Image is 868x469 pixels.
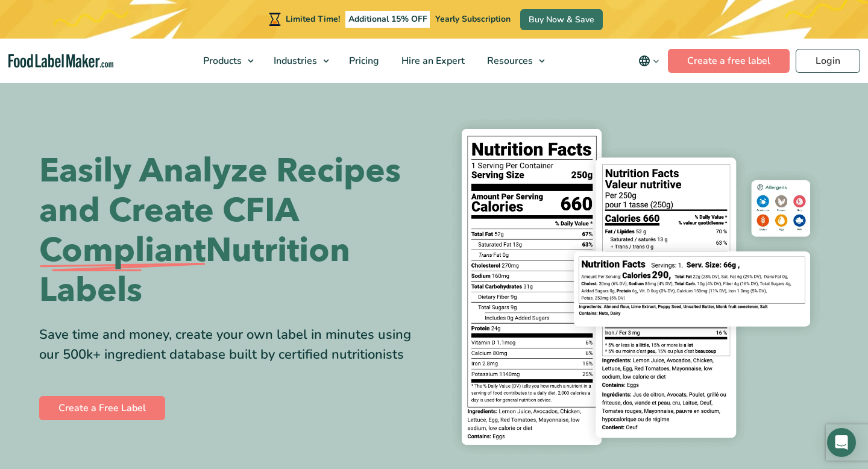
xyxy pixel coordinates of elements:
a: Hire an Expert [391,39,473,83]
a: Products [192,39,260,83]
a: Resources [476,39,551,83]
a: Create a free label [668,49,790,73]
span: Resources [483,54,534,68]
span: Yearly Subscription [435,13,511,25]
span: Pricing [345,54,380,68]
span: Additional 15% OFF [345,11,430,28]
div: Open Intercom Messenger [827,428,856,457]
h1: Easily Analyze Recipes and Create CFIA Nutrition Labels [39,151,425,310]
span: Compliant [39,231,206,271]
div: Save time and money, create your own label in minutes using our 500k+ ingredient database built b... [39,325,425,365]
a: Pricing [338,39,388,83]
a: Create a Free Label [39,396,165,420]
a: Industries [263,39,335,83]
span: Hire an Expert [398,54,466,68]
a: Login [796,49,860,73]
a: Buy Now & Save [520,9,603,30]
span: Products [200,54,243,68]
span: Industries [270,54,318,68]
span: Limited Time! [286,13,340,25]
